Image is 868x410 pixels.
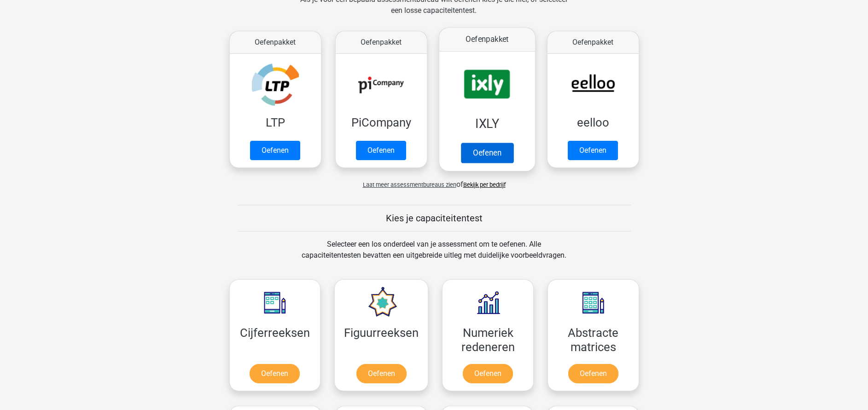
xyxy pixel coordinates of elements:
div: of [222,172,646,190]
a: Oefenen [460,143,513,163]
div: Selecteer een los onderdeel van je assessment om te oefenen. Alle capaciteitentesten bevatten een... [293,239,575,272]
span: Laat meer assessmentbureaus zien [363,181,456,188]
a: Oefenen [356,364,407,383]
a: Oefenen [568,141,618,160]
a: Oefenen [250,364,300,383]
h5: Kies je capaciteitentest [238,213,631,224]
a: Oefenen [568,364,618,383]
a: Oefenen [356,141,406,160]
a: Bekijk per bedrijf [463,181,506,188]
a: Oefenen [250,141,300,160]
a: Oefenen [463,364,513,383]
